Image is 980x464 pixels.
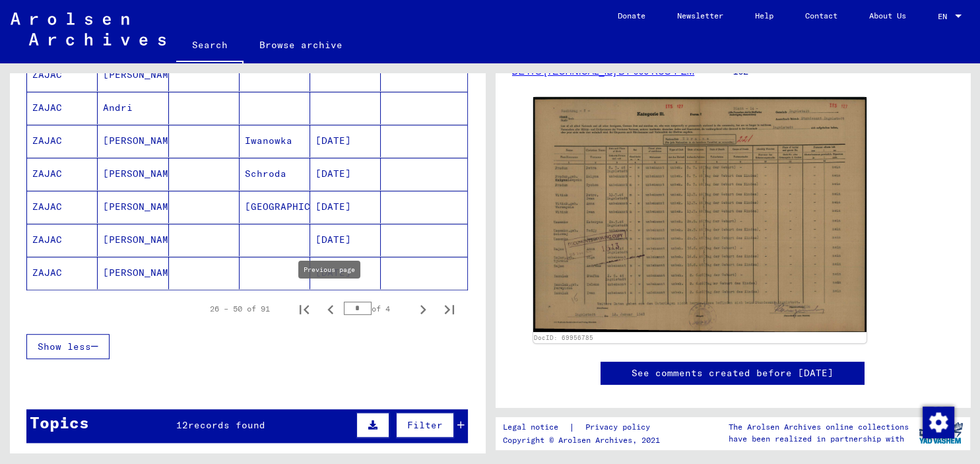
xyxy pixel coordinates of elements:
[240,125,310,157] mat-cell: Iwanowka
[98,125,168,157] mat-cell: [PERSON_NAME]
[98,59,168,91] mat-cell: [PERSON_NAME]
[176,29,244,63] a: Search
[27,191,98,223] mat-cell: ZAJAC
[98,92,168,124] mat-cell: Andri
[210,303,270,315] div: 26 – 50 of 91
[27,59,98,91] mat-cell: ZAJAC
[98,257,168,289] mat-cell: [PERSON_NAME]
[436,296,463,322] button: Last page
[310,125,381,157] mat-cell: [DATE]
[729,421,909,433] p: The Arolsen Archives online collections
[244,29,358,61] a: Browse archive
[729,433,909,445] p: have been realized in partnership with
[310,158,381,190] mat-cell: [DATE]
[240,158,310,190] mat-cell: Schroda
[407,419,443,431] span: Filter
[503,420,569,434] a: Legal notice
[98,158,168,190] mat-cell: [PERSON_NAME]
[176,419,188,431] span: 12
[310,224,381,256] mat-cell: [DATE]
[632,366,833,380] a: See comments created before [DATE]
[188,419,265,431] span: records found
[534,334,593,341] a: DocID: 69956785
[98,224,168,256] mat-cell: [PERSON_NAME]
[38,341,91,352] span: Show less
[27,125,98,157] mat-cell: ZAJAC
[575,420,666,434] a: Privacy policy
[98,191,168,223] mat-cell: [PERSON_NAME]
[396,413,454,438] button: Filter
[922,406,954,438] div: Change consent
[30,411,89,434] div: Topics
[26,334,110,359] button: Show less
[11,13,166,46] img: Arolsen_neg.svg
[240,191,310,223] mat-cell: [GEOGRAPHIC_DATA]
[503,434,666,446] p: Copyright © Arolsen Archives, 2021
[410,296,436,322] button: Next page
[938,12,952,21] span: EN
[27,224,98,256] mat-cell: ZAJAC
[27,158,98,190] mat-cell: ZAJAC
[317,296,344,322] button: Previous page
[923,407,954,438] img: Change consent
[344,302,410,315] div: of 4
[291,296,317,322] button: First page
[310,257,381,289] mat-cell: [DATE]
[503,420,666,434] div: |
[310,191,381,223] mat-cell: [DATE]
[916,416,965,449] img: yv_logo.png
[27,257,98,289] mat-cell: ZAJAC
[27,92,98,124] mat-cell: ZAJAC
[533,97,867,332] img: 001.jpg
